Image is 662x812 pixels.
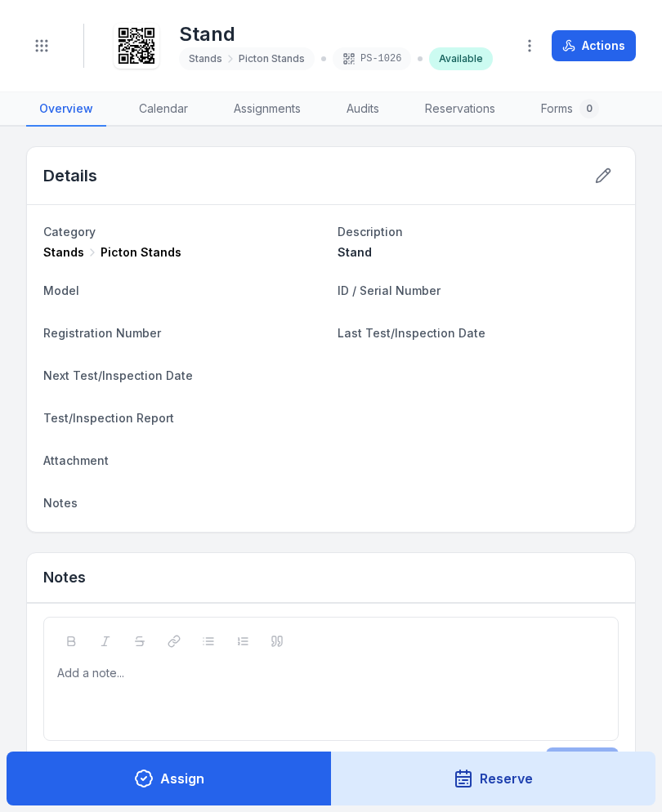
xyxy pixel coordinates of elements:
div: 0 [579,99,599,118]
span: ID / Serial Number [338,283,441,297]
span: Attachment [43,453,109,467]
button: Assign [7,752,332,805]
button: Toggle navigation [26,30,57,61]
a: Forms0 [528,92,612,127]
span: Picton Stands [239,52,305,65]
span: Last Test/Inspection Date [338,326,485,340]
h1: Stand [179,21,493,47]
span: Stand [338,245,372,259]
span: Notes [43,496,78,510]
button: Actions [552,30,636,61]
span: Stands [43,244,84,261]
span: Category [43,225,96,239]
span: Stands [189,52,222,65]
a: Audits [333,92,392,127]
button: Reserve [331,752,656,805]
div: PS-1026 [333,47,411,70]
span: Model [43,283,79,297]
div: Available [429,47,493,70]
h3: Notes [43,566,86,589]
span: Picton Stands [101,244,181,261]
span: Test/Inspection Report [43,411,174,425]
a: Assignments [221,92,314,127]
h2: Details [43,164,97,187]
span: Description [338,225,403,239]
span: Registration Number [43,326,161,340]
a: Overview [26,92,106,127]
span: Next Test/Inspection Date [43,368,193,382]
a: Reservations [412,92,508,127]
a: Calendar [126,92,201,127]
